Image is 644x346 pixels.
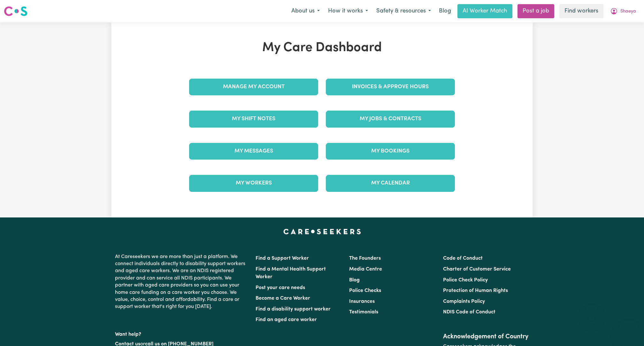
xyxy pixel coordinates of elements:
a: My Shift Notes [189,111,318,127]
a: My Calendar [326,175,455,192]
h1: My Care Dashboard [185,40,459,56]
a: Find a Support Worker [256,256,309,261]
a: NDIS Code of Conduct [443,310,495,315]
a: Find an aged care worker [256,317,317,322]
a: Post a job [517,4,554,18]
a: Police Checks [349,288,381,293]
a: Testimonials [349,310,378,315]
a: Careseekers home page [283,229,361,234]
button: My Account [606,4,640,18]
iframe: Close message [585,305,598,318]
a: My Messages [189,143,318,160]
a: Insurances [349,299,375,304]
a: Complaints Policy [443,299,485,304]
a: My Workers [189,175,318,192]
a: Invoices & Approve Hours [326,79,455,95]
a: Blog [349,278,360,283]
a: Charter of Customer Service [443,267,511,272]
a: Manage My Account [189,79,318,95]
p: At Careseekers we are more than just a platform. We connect individuals directly to disability su... [115,251,248,313]
a: Careseekers logo [4,4,27,19]
a: Code of Conduct [443,256,483,261]
img: Careseekers logo [4,5,27,17]
a: Police Check Policy [443,278,488,283]
a: Find workers [559,4,603,18]
a: The Founders [349,256,381,261]
a: Find a disability support worker [256,307,331,312]
span: Shaeya [620,8,636,15]
button: About us [287,4,324,18]
p: Want help? [115,328,248,338]
a: Protection of Human Rights [443,288,508,293]
a: AI Worker Match [457,4,512,18]
a: My Bookings [326,143,455,160]
a: My Jobs & Contracts [326,111,455,127]
a: Media Centre [349,267,382,272]
a: Find a Mental Health Support Worker [256,267,326,279]
a: Post your care needs [256,285,305,290]
button: Safety & resources [372,4,435,18]
a: Become a Care Worker [256,296,310,301]
iframe: Button to launch messaging window [618,320,639,341]
h2: Acknowledgement of Country [443,333,529,341]
button: How it works [324,4,372,18]
a: Blog [435,4,455,18]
